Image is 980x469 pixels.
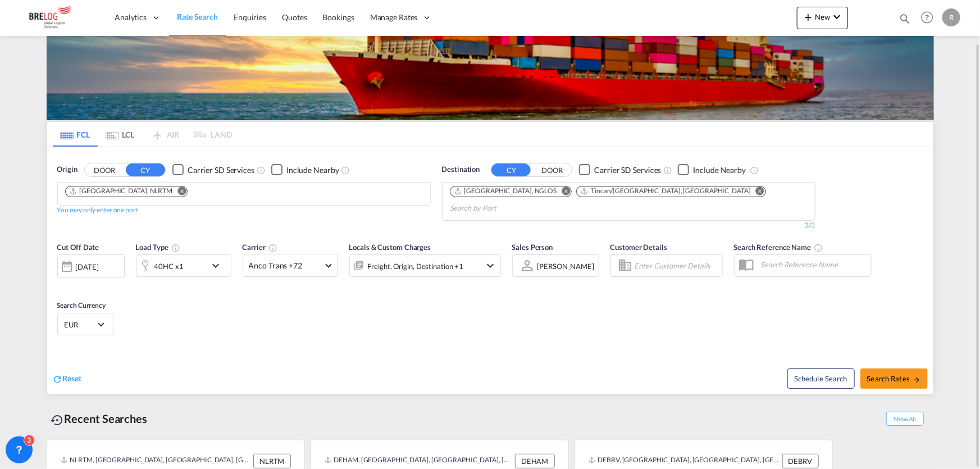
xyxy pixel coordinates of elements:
span: Search Currency [57,301,106,309]
md-select: Select Currency: € EUREuro [63,316,107,333]
img: daae70a0ee2511ecb27c1fb462fa6191.png [17,5,93,30]
span: Load Type [136,243,180,252]
span: Help [918,8,937,27]
span: Origin [57,164,78,175]
span: Destination [442,164,480,175]
span: Carrier [243,243,277,252]
button: DOOR [85,163,124,176]
md-icon: Unchecked: Search for CY (Container Yard) services for all selected carriers.Checked : Search for... [663,166,672,175]
div: icon-magnify [899,12,911,29]
md-icon: icon-chevron-down [484,259,498,272]
button: Remove [749,186,765,198]
span: Customer Details [610,243,667,252]
span: Enquiries [234,12,266,22]
div: Freight Origin Destination Factory Stuffing [368,258,464,274]
md-icon: Unchecked: Ignores neighbouring ports when fetching rates.Checked : Includes neighbouring ports w... [750,166,759,175]
button: Search Ratesicon-arrow-right [860,368,928,389]
span: Sales Person [512,243,553,252]
span: Reset [63,374,82,383]
div: Rotterdam, NLRTM [69,186,173,196]
span: Search Rates [867,374,921,383]
button: Remove [554,186,571,198]
div: Lagos, NGLOS [454,186,557,196]
div: Tincan/Lagos, NGTIN [580,186,751,196]
md-icon: The selected Trucker/Carrierwill be displayed in the rate results If the rates are from another f... [268,243,277,252]
span: Anco Trans +72 [249,260,322,271]
md-icon: icon-arrow-right [913,376,920,384]
span: Show All [886,412,923,426]
div: DEHAM [515,454,555,468]
div: DEBRV [782,454,819,468]
span: EUR [65,320,96,330]
md-checkbox: Checkbox No Ink [172,164,254,176]
div: [DATE] [57,254,125,278]
button: icon-plus 400-fgNewicon-chevron-down [797,7,848,29]
md-checkbox: Checkbox No Ink [678,164,746,176]
div: NLRTM [253,454,291,468]
div: DEHAM, Hamburg, Germany, Western Europe, Europe [325,454,512,468]
div: [PERSON_NAME] [537,262,595,271]
span: Bookings [323,12,354,22]
md-chips-wrap: Chips container. Use arrow keys to select chips. [448,183,809,217]
button: Note: By default Schedule search will only considerorigin ports, destination ports and cut off da... [787,368,855,389]
div: Press delete to remove this chip. [454,186,559,196]
div: Help [918,8,942,28]
div: Include Nearby [693,165,746,176]
div: Press delete to remove this chip. [69,186,175,196]
div: Press delete to remove this chip. [580,186,753,196]
button: CY [491,163,531,176]
input: Search Reference Name [755,256,871,273]
div: Freight Origin Destination Factory Stuffingicon-chevron-down [349,254,501,277]
md-select: Sales Person: Rinor Zeneli [536,258,596,274]
input: Enter Customer Details [635,257,719,274]
span: New [801,12,844,21]
md-chips-wrap: Chips container. Use arrow keys to select chips. [63,183,197,202]
span: Analytics [115,12,147,23]
button: Remove [170,186,187,198]
md-checkbox: Checkbox No Ink [271,164,339,176]
div: DEBRV, Bremerhaven, Germany, Western Europe, Europe [589,454,780,468]
input: Chips input. [450,199,557,217]
div: Carrier SD Services [594,165,661,176]
div: 40HC x1icon-chevron-down [136,254,231,277]
div: NLRTM, Rotterdam, Netherlands, Western Europe, Europe [61,454,250,468]
md-icon: icon-chevron-down [830,10,844,24]
md-icon: Unchecked: Ignores neighbouring ports when fetching rates.Checked : Includes neighbouring ports w... [341,166,350,175]
md-datepicker: Select [57,277,66,292]
md-icon: icon-backup-restore [51,413,65,427]
div: icon-refreshReset [53,373,82,385]
div: 2/3 [442,221,815,230]
span: Manage Rates [370,12,418,23]
div: R [942,8,960,26]
md-pagination-wrapper: Use the left and right arrow keys to navigate between tabs [53,122,233,147]
button: CY [126,163,165,176]
iframe: Chat [8,410,48,452]
md-icon: icon-refresh [53,374,63,384]
div: Include Nearby [286,165,339,176]
md-tab-item: LCL [98,122,143,147]
div: Carrier SD Services [188,165,254,176]
div: 40HC x1 [154,258,184,274]
span: Cut Off Date [57,243,99,252]
md-icon: Unchecked: Search for CY (Container Yard) services for all selected carriers.Checked : Search for... [257,166,266,175]
md-icon: icon-information-outline [171,243,180,252]
md-icon: icon-chevron-down [209,259,228,272]
md-icon: icon-plus 400-fg [801,10,815,24]
div: Recent Searches [47,406,152,431]
span: Locals & Custom Charges [349,243,431,252]
span: Quotes [282,12,307,22]
div: [DATE] [76,262,99,272]
md-checkbox: Checkbox No Ink [579,164,661,176]
md-icon: Your search will be saved by the below given name [814,243,823,252]
md-icon: icon-magnify [899,12,911,25]
span: Search Reference Name [734,243,823,252]
span: Rate Search [177,12,218,21]
div: OriginDOOR CY Checkbox No InkUnchecked: Search for CY (Container Yard) services for all selected ... [47,147,933,394]
div: You may only enter one port [57,206,138,215]
button: DOOR [532,163,572,176]
md-tab-item: FCL [53,122,98,147]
